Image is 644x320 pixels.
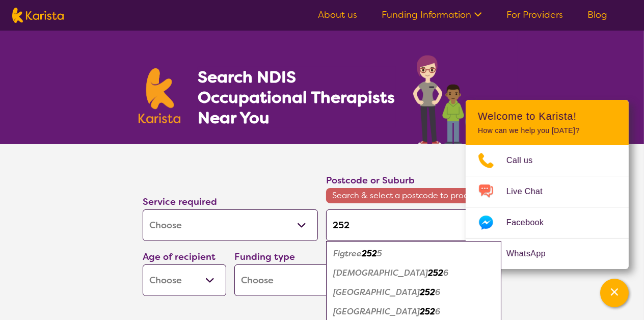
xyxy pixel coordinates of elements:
ul: Choose channel [466,145,629,269]
em: [GEOGRAPHIC_DATA] [333,306,420,317]
em: 252 [420,287,435,298]
em: 6 [435,306,440,317]
img: Karista logo [139,68,180,123]
h1: Search NDIS Occupational Therapists Near You [198,67,396,128]
span: Call us [506,153,545,168]
div: Figtree 2525 [331,244,496,263]
div: Cordeaux 2526 [331,263,496,283]
a: Blog [587,9,607,21]
em: [GEOGRAPHIC_DATA] [333,287,420,298]
em: [DEMOGRAPHIC_DATA] [333,268,428,278]
button: Channel Menu [600,279,629,307]
img: occupational-therapy [413,55,505,144]
label: Age of recipient [143,251,216,263]
a: About us [318,9,357,21]
em: 6 [443,268,448,278]
a: Web link opens in a new tab. [466,238,629,269]
p: How can we help you [DATE]? [478,126,616,135]
img: Karista logo [12,8,64,23]
em: 252 [428,268,443,278]
a: Funding Information [382,9,482,21]
em: 252 [362,248,377,259]
h2: Welcome to Karista! [478,110,616,122]
div: Cordeaux Heights 2526 [331,283,496,302]
div: Channel Menu [466,100,629,269]
em: 252 [420,306,435,317]
em: 6 [435,287,440,298]
span: Facebook [506,215,556,230]
em: 5 [377,248,382,259]
em: Figtree [333,248,362,259]
span: WhatsApp [506,246,558,261]
span: Live Chat [506,184,555,199]
label: Postcode or Suburb [326,174,415,186]
label: Service required [143,196,217,208]
span: Search & select a postcode to proceed [326,188,501,203]
a: For Providers [506,9,563,21]
input: Type [326,209,501,241]
label: Funding type [234,251,295,263]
